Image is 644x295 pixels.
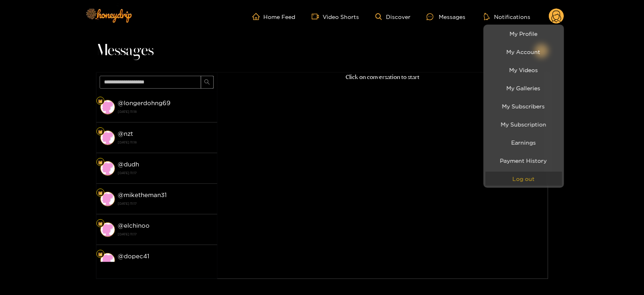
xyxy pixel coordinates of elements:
[486,99,562,113] a: My Subscribers
[486,172,562,186] button: Log out
[486,63,562,77] a: My Videos
[486,81,562,95] a: My Galleries
[486,117,562,131] a: My Subscription
[486,154,562,168] a: Payment History
[486,135,562,150] a: Earnings
[486,45,562,59] a: My Account
[486,27,562,41] a: My Profile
